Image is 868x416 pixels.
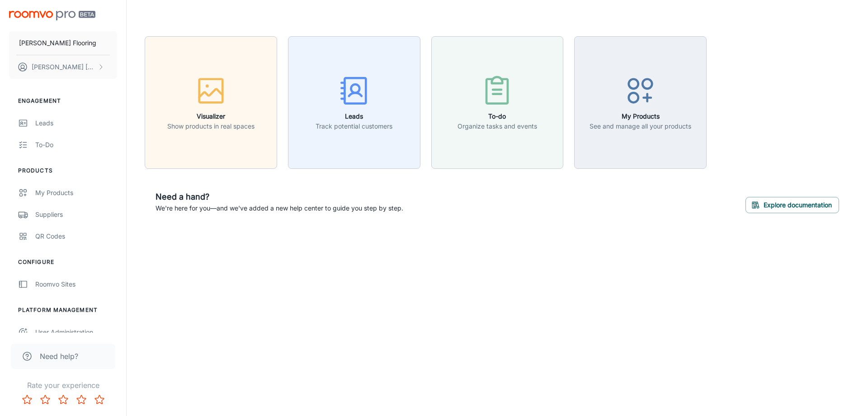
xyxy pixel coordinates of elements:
[574,97,707,106] a: My ProductsSee and manage all your products
[431,36,564,169] button: To-doOrganize tasks and events
[167,121,255,131] p: Show products in real spaces
[35,140,117,150] div: To-do
[35,118,117,128] div: Leads
[156,203,403,213] p: We're here for you—and we've added a new help center to guide you step by step.
[167,111,255,121] h6: Visualizer
[145,36,277,169] button: VisualizerShow products in real spaces
[590,111,691,121] h6: My Products
[32,62,95,72] p: [PERSON_NAME] [PERSON_NAME]
[590,121,691,131] p: See and manage all your products
[156,191,403,203] h6: Need a hand?
[9,55,117,79] button: [PERSON_NAME] [PERSON_NAME]
[288,36,420,169] button: LeadsTrack potential customers
[458,111,537,121] h6: To-do
[574,36,707,169] button: My ProductsSee and manage all your products
[316,111,392,121] h6: Leads
[19,38,96,48] p: [PERSON_NAME] Flooring
[316,121,392,131] p: Track potential customers
[35,231,117,241] div: QR Codes
[458,121,537,131] p: Organize tasks and events
[35,188,117,198] div: My Products
[745,197,839,213] button: Explore documentation
[35,210,117,220] div: Suppliers
[9,31,117,55] button: [PERSON_NAME] Flooring
[431,97,564,106] a: To-doOrganize tasks and events
[288,97,420,106] a: LeadsTrack potential customers
[745,200,839,209] a: Explore documentation
[9,11,95,20] img: Roomvo PRO Beta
